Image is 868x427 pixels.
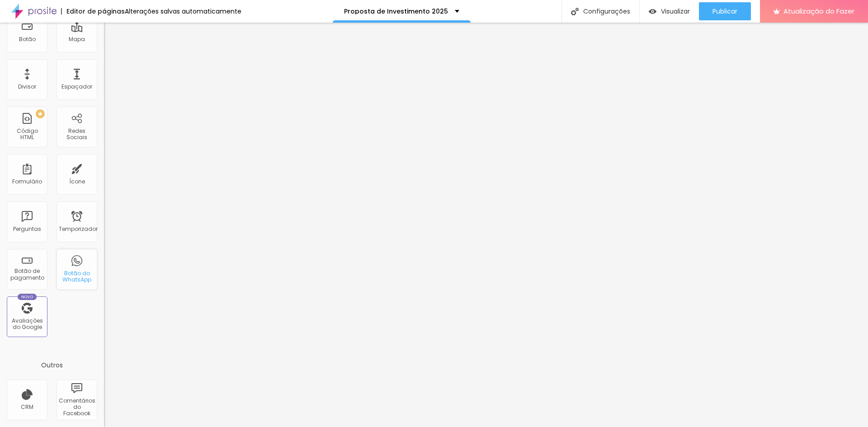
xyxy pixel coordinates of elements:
[66,127,87,141] font: Redes Sociais
[17,127,38,141] font: Código HTML
[583,7,630,16] font: Configurações
[69,35,85,43] font: Mapa
[69,178,85,185] font: Ícone
[59,397,95,418] font: Comentários do Facebook
[62,269,91,283] font: Botão do WhatsApp
[649,8,656,15] img: view-1.svg
[712,7,737,16] font: Publicar
[21,403,33,411] font: CRM
[19,35,36,43] font: Botão
[41,361,63,370] font: Outros
[12,317,43,331] font: Avaliações do Google
[571,8,579,15] img: Ícone
[18,83,36,90] font: Divisor
[13,225,41,233] font: Perguntas
[21,294,33,300] font: Novo
[661,7,690,16] font: Visualizar
[66,7,125,16] font: Editor de páginas
[640,2,699,20] button: Visualizar
[104,23,868,427] iframe: Editor
[783,6,854,16] font: Atualização do Fazer
[699,2,751,20] button: Publicar
[344,7,448,16] font: Proposta de Investimento 2025
[10,267,44,281] font: Botão de pagamento
[59,225,98,233] font: Temporizador
[61,83,92,90] font: Espaçador
[12,178,42,185] font: Formulário
[125,7,241,16] font: Alterações salvas automaticamente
